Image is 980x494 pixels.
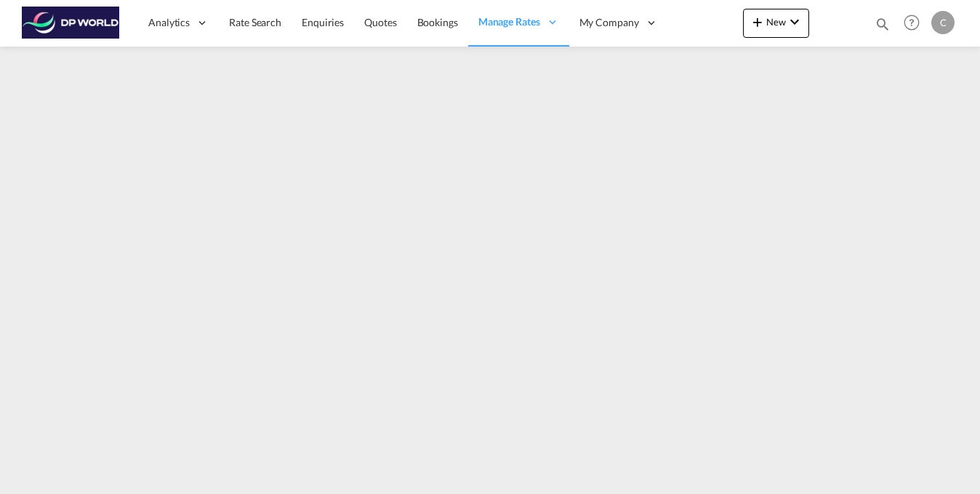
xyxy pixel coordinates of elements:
div: icon-magnify [875,16,891,38]
div: Help [899,10,931,36]
span: Quotes [364,16,396,28]
button: icon-plus 400-fgNewicon-chevron-down [743,9,809,38]
span: Rate Search [229,16,281,28]
span: Analytics [148,15,190,30]
span: Manage Rates [478,15,540,29]
md-icon: icon-magnify [875,16,891,32]
div: C [931,11,955,34]
md-icon: icon-chevron-down [786,13,803,31]
span: My Company [579,15,639,30]
span: Help [899,10,924,35]
md-icon: icon-plus 400-fg [749,13,766,31]
span: Bookings [417,16,458,28]
img: c08ca190194411f088ed0f3ba295208c.png [22,7,120,39]
span: New [749,16,803,28]
span: Enquiries [302,16,344,28]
